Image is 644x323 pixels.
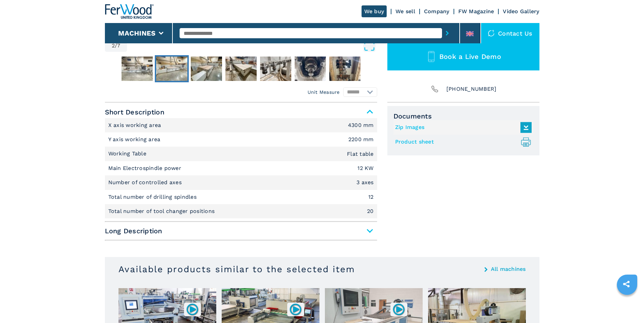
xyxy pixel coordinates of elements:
iframe: Chat [615,293,639,318]
a: Zip Images [395,122,528,133]
div: Short Description [105,118,377,219]
em: 2200 mm [348,137,374,142]
img: 36f5054a5e77763309c31e27c7e28b7d [225,57,257,81]
nav: Thumbnail Navigation [105,55,377,82]
button: Go to Slide 2 [155,55,189,82]
p: Number of controlled axes [108,179,184,186]
img: 4b57d6b78c0955ca5d26ee24d50704f3 [191,57,222,81]
span: Book a Live Demo [439,52,501,61]
a: Video Gallery [503,8,539,15]
img: Contact us [488,30,495,37]
p: Total number of tool changer positions [108,208,217,215]
img: Phone [430,84,440,94]
img: 006228 [186,303,199,316]
p: Working Table [108,150,148,157]
a: sharethis [618,276,635,293]
span: 7 [117,43,120,48]
p: X axis working area [108,122,163,129]
button: submit-button [442,25,453,41]
button: Go to Slide 5 [259,55,293,82]
button: Go to Slide 7 [328,55,362,82]
img: 511fb55cfbf207cc1076b524361f4bcb [329,57,361,81]
button: Machines [118,29,155,37]
em: 3 axes [356,180,374,185]
h3: Available products similar to the selected item [118,264,355,275]
em: 12 KW [357,166,373,171]
em: 12 [368,194,374,200]
button: Go to Slide 1 [120,55,154,82]
a: Product sheet [395,136,528,148]
img: be58a823afe169ec12b816da18aaba70 [295,57,326,81]
em: Flat table [347,151,374,157]
span: / [115,43,117,48]
em: Unit Measure [308,89,340,95]
img: 006279 [392,303,405,316]
a: All machines [491,266,526,272]
p: Total number of drilling spindles [108,193,199,201]
img: 020ee405b0b3742aa8507a9faaa1b2d0 [156,57,187,81]
span: Long Description [105,225,377,237]
a: We buy [362,5,387,17]
em: 4300 mm [348,123,374,128]
span: Short Description [105,106,377,118]
img: 71daec9ceab0f888bca3b8d9b181432e [260,57,291,81]
img: 006416 [289,303,302,316]
button: Book a Live Demo [387,43,539,70]
a: We sell [395,8,415,15]
img: 39bc1d11c124690a0129da3f84202259 [122,57,153,81]
button: Open Fullscreen [129,40,375,52]
button: Go to Slide 4 [224,55,258,82]
a: FW Magazine [458,8,494,15]
span: [PHONE_NUMBER] [446,84,497,94]
button: Go to Slide 3 [189,55,223,82]
div: Contact us [481,23,539,43]
button: Go to Slide 6 [293,55,327,82]
span: 2 [112,43,115,48]
img: Ferwood [105,4,154,19]
em: 20 [367,209,374,214]
p: Main Electrospindle power [108,165,183,172]
span: Documents [393,112,533,120]
p: Y axis working area [108,136,162,143]
a: Company [424,8,449,15]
